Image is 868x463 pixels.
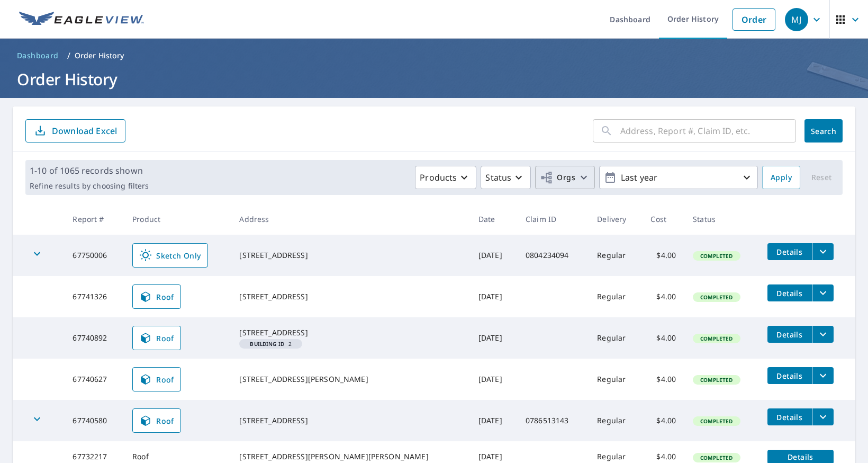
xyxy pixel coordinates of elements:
img: EV Logo [19,12,144,28]
button: detailsBtn-67740892 [767,326,812,343]
button: Apply [762,166,800,189]
td: Regular [589,276,642,317]
a: Sketch Only [132,243,207,268]
span: Details [774,330,806,340]
li: / [67,49,70,62]
em: Building ID [250,341,284,346]
td: 67750006 [64,235,124,276]
td: [DATE] [470,276,517,317]
span: Details [774,247,806,257]
button: Search [804,119,843,143]
th: Product [124,203,231,235]
td: Regular [589,235,642,276]
p: Refine results by choosing filters [30,181,149,191]
span: Roof [139,414,174,427]
p: Products [420,171,457,184]
span: Completed [694,335,739,342]
button: Last year [599,166,758,189]
th: Status [684,203,759,235]
span: Details [774,371,806,381]
button: filesDropdownBtn-67740892 [812,326,834,343]
span: Roof [139,373,174,386]
span: Orgs [540,171,575,184]
th: Delivery [589,203,642,235]
span: Apply [771,171,792,184]
span: Completed [694,293,739,301]
td: $4.00 [642,235,684,276]
td: $4.00 [642,276,684,317]
div: [STREET_ADDRESS][PERSON_NAME] [239,374,461,385]
td: 0786513143 [517,400,589,441]
td: 67740580 [64,400,124,441]
button: Download Excel [25,119,125,143]
span: Search [813,126,834,136]
button: Products [415,166,476,189]
button: filesDropdownBtn-67741326 [812,284,834,301]
span: Details [774,452,827,462]
p: Status [485,171,511,184]
button: Status [481,166,531,189]
td: 67740892 [64,317,124,359]
h1: Order History [13,68,855,90]
a: Roof [132,326,181,350]
a: Roof [132,367,181,391]
span: Details [774,288,806,298]
button: filesDropdownBtn-67750006 [812,243,834,260]
span: Completed [694,454,739,461]
td: Regular [589,400,642,441]
div: [STREET_ADDRESS] [239,327,461,338]
button: detailsBtn-67750006 [767,243,812,260]
a: Roof [132,284,181,309]
span: Completed [694,376,739,384]
button: detailsBtn-67740627 [767,367,812,384]
a: Roof [132,408,181,433]
button: detailsBtn-67740580 [767,408,812,425]
td: [DATE] [470,317,517,359]
p: 1-10 of 1065 records shown [30,164,149,177]
th: Claim ID [517,203,589,235]
td: Regular [589,317,642,359]
span: Sketch Only [139,249,201,262]
div: [STREET_ADDRESS] [239,291,461,302]
span: Roof [139,332,174,344]
th: Report # [64,203,124,235]
a: Dashboard [13,47,63,64]
div: [STREET_ADDRESS] [239,250,461,261]
a: Order [733,8,775,31]
span: Roof [139,290,174,303]
td: [DATE] [470,400,517,441]
input: Address, Report #, Claim ID, etc. [620,116,796,146]
span: Completed [694,252,739,260]
td: $4.00 [642,400,684,441]
td: [DATE] [470,359,517,400]
div: [STREET_ADDRESS] [239,415,461,426]
th: Address [231,203,469,235]
nav: breadcrumb [13,47,855,64]
div: MJ [785,8,808,31]
td: 67740627 [64,359,124,400]
span: Completed [694,417,739,425]
td: 0804234094 [517,235,589,276]
td: 67741326 [64,276,124,317]
p: Download Excel [52,125,117,137]
span: Details [774,412,806,422]
p: Order History [75,50,124,61]
td: $4.00 [642,317,684,359]
td: Regular [589,359,642,400]
button: filesDropdownBtn-67740580 [812,408,834,425]
span: 2 [243,341,298,346]
span: Dashboard [17,50,59,61]
th: Date [470,203,517,235]
button: Orgs [535,166,595,189]
th: Cost [642,203,684,235]
button: detailsBtn-67741326 [767,284,812,301]
div: [STREET_ADDRESS][PERSON_NAME][PERSON_NAME] [239,451,461,462]
td: $4.00 [642,359,684,400]
button: filesDropdownBtn-67740627 [812,367,834,384]
p: Last year [617,168,740,187]
td: [DATE] [470,235,517,276]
